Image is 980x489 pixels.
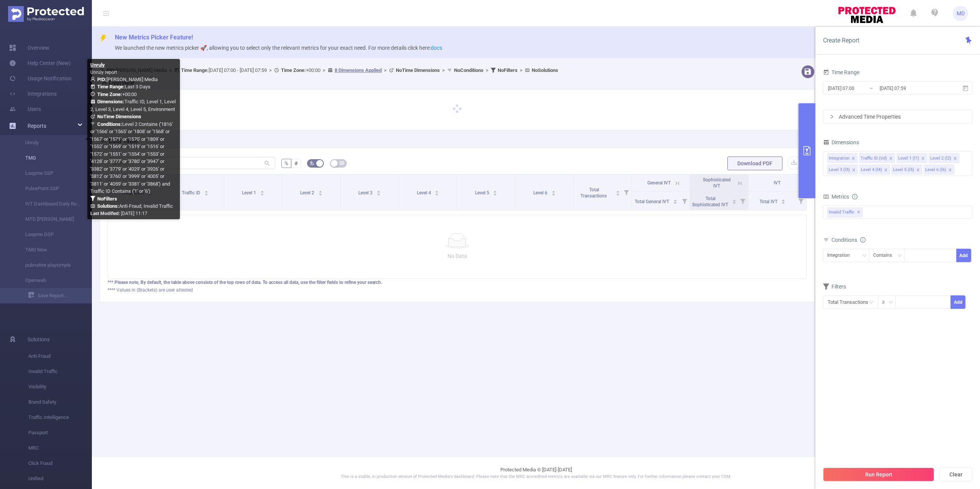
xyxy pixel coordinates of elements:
i: icon: caret-up [204,189,208,192]
li: Level 1 (l1) [897,153,927,163]
b: No Time Dimensions [97,114,141,119]
i: icon: close [953,156,957,161]
span: % [284,160,288,166]
i: icon: close [851,156,855,161]
span: Anti-Fraud, Invalid Traffic [97,203,173,209]
i: icon: caret-down [551,192,555,195]
div: Level 5 (l5) [893,165,914,175]
i: icon: caret-up [377,189,381,192]
i: Filter menu [679,192,690,210]
span: Level 3 [358,190,374,196]
i: icon: info-circle [860,237,866,243]
b: Time Zone: [97,91,122,97]
div: Sort [204,189,209,194]
li: Traffic ID (tid) [859,153,895,163]
span: Total Sophisticated IVT [692,196,729,207]
div: Sort [673,198,678,203]
b: PID: [97,77,106,82]
b: Dimensions : [97,99,124,104]
a: Unruly [15,135,83,150]
a: IVT Dashboard Daily Report [15,196,83,212]
i: icon: thunderbolt [100,34,107,42]
b: Conditions : [97,121,122,127]
b: Solutions : [97,203,119,209]
div: Level 1 (l1) [898,153,919,163]
i: icon: right [830,114,834,119]
i: icon: caret-down [616,192,620,195]
a: Loopme SSP [15,166,83,181]
b: No Solutions [532,67,558,73]
div: Level 2 (l2) [930,153,951,163]
span: Metrics [823,194,849,200]
a: Save Report... [28,288,92,303]
i: icon: info-circle [852,194,857,199]
i: icon: down [889,300,893,305]
div: Integration [829,153,849,163]
i: icon: caret-up [673,198,677,200]
span: Unruly report [90,70,117,75]
i: icon: close [916,168,920,173]
a: TMG New [15,242,83,258]
i: icon: down [897,253,902,259]
div: Contains [873,249,897,262]
button: Add [951,295,965,309]
div: ≥ [882,296,890,308]
span: [PERSON_NAME] Media [DATE] 07:00 - [DATE] 07:59 +00:00 [100,67,558,73]
span: > [320,67,328,73]
i: icon: caret-down [781,201,786,203]
span: Invalid Traffic [28,364,92,379]
i: Filter menu [737,192,748,210]
img: Protected Media [8,6,84,22]
div: Sort [434,189,439,194]
b: No Conditions [454,67,483,73]
div: Level 4 (l4) [861,165,882,175]
span: Level 2 Contains ('1816' or '1566' or '1565' or '1808' or '1568' or '1567' or '1571' or '1570' or... [90,121,173,194]
div: Sort [318,189,323,194]
input: Search... [108,157,275,169]
span: > [483,67,491,73]
span: > [382,67,389,73]
span: Level 5 [475,190,490,196]
a: Integrations [9,86,57,101]
i: icon: close [852,168,856,173]
i: icon: caret-down [204,192,208,195]
span: [DATE] 11:17 [90,211,147,216]
span: Conditions [831,237,866,243]
span: Total IVT [759,199,779,204]
i: icon: user [90,77,97,81]
span: ✕ [857,208,860,217]
i: icon: close [948,168,952,173]
div: Sort [732,198,737,203]
input: Start date [827,83,889,93]
i: icon: caret-up [551,189,555,192]
span: Filters [823,284,846,290]
div: Sort [781,198,786,203]
a: Overview [9,40,49,55]
span: Dimensions [823,139,859,145]
span: > [440,67,447,73]
footer: Protected Media © [DATE]-[DATE] [92,456,980,489]
span: Level 2 [300,190,315,196]
i: icon: caret-down [318,192,323,195]
span: IVT [774,180,781,186]
span: MD [957,6,965,21]
div: Sort [376,189,381,194]
p: This is a stable, in production version of Protected Media's dashboard. Please note that the MRC ... [111,474,961,480]
a: TMG [15,150,83,166]
a: Usage Notification [9,71,72,86]
a: Help Center (New) [9,55,71,71]
i: icon: caret-up [318,189,323,192]
span: # [294,160,298,166]
span: Traffic Intelligence [28,410,92,425]
i: icon: caret-up [616,189,620,192]
i: Filter menu [621,174,632,210]
i: icon: down [862,253,867,259]
span: Reports [28,123,46,129]
i: icon: bg-colors [310,161,314,165]
input: End date [879,83,941,93]
a: pubnative playsimple [15,258,83,273]
li: Integration [827,153,857,163]
span: Invalid Traffic [827,207,862,217]
i: icon: table [340,161,344,165]
p: No Data [114,252,800,260]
